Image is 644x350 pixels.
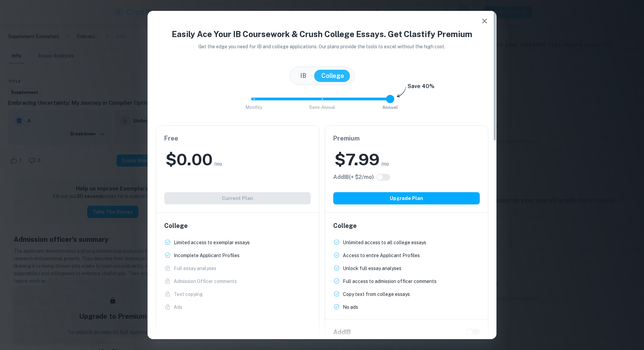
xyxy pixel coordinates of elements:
h6: Premium [333,134,480,143]
span: Monthly [246,105,262,110]
p: Full essay analyses [174,265,216,272]
button: Upgrade Plan [333,192,480,204]
img: subscription-arrow.svg [397,86,406,98]
h6: College [164,221,311,231]
span: Semi-Annual [309,105,335,110]
h6: Save 40% [408,82,434,94]
p: Get the edge you need for IB and college applications. Our plans provide the tools to excel witho... [189,43,455,50]
p: Access to entire Applicant Profiles [343,252,420,259]
span: /mo [381,160,389,168]
h2: $ 7.99 [335,149,380,170]
span: /mo [214,160,222,168]
h2: $ 0.00 [166,149,213,170]
p: Admission Officer comments [174,278,237,285]
h4: Easily Ace Your IB Coursework & Crush College Essays. Get Clastify Premium [156,28,488,40]
p: Full access to admission officer comments [343,278,436,285]
span: Annual [382,105,398,110]
p: Unlock full essay analyses [343,265,401,272]
p: Unlimited access to all college essays [343,239,426,246]
button: College [315,70,351,82]
h6: Click to see all the additional IB features. [333,173,374,181]
p: Copy text from college essays [343,290,410,298]
p: Limited access to exemplar essays [174,239,250,246]
button: IB [293,70,313,82]
h6: Free [164,134,311,143]
p: Ads [174,303,182,311]
p: Text copying [174,290,203,298]
p: No ads [343,303,358,311]
p: Incomplete Applicant Profiles [174,252,240,259]
h6: College [333,221,480,231]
